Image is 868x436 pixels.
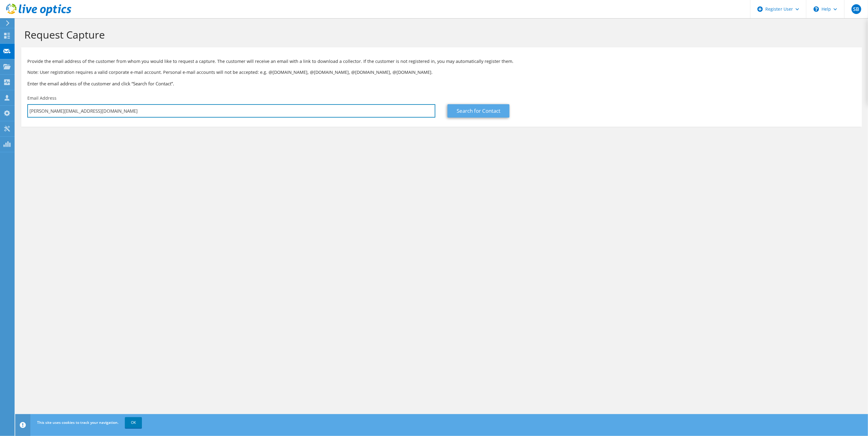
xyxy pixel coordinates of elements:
a: Search for Contact [448,104,509,118]
svg: \n [814,6,819,12]
span: SB [852,4,861,14]
p: Note: User registration requires a valid corporate e-mail account. Personal e-mail accounts will ... [27,69,856,76]
a: OK [125,417,142,428]
h1: Request Capture [24,28,856,41]
span: This site uses cookies to track your navigation. [37,420,118,425]
p: Provide the email address of the customer from whom you would like to request a capture. The cust... [27,58,856,65]
h3: Enter the email address of the customer and click “Search for Contact”. [27,80,856,87]
label: Email Address [27,95,57,101]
